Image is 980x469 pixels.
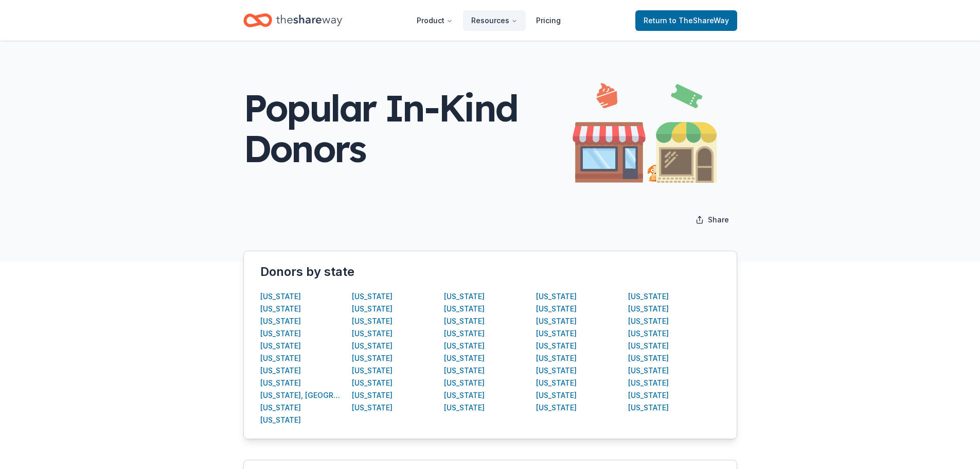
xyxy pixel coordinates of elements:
[628,303,669,315] button: [US_STATE]
[352,327,393,340] button: [US_STATE]
[260,377,301,389] div: [US_STATE]
[260,303,301,315] button: [US_STATE]
[628,327,669,340] button: [US_STATE]
[444,364,485,377] button: [US_STATE]
[352,377,393,389] button: [US_STATE]
[536,340,577,352] button: [US_STATE]
[352,290,393,303] button: [US_STATE]
[260,340,301,352] button: [US_STATE]
[536,327,577,340] button: [US_STATE]
[260,327,301,340] button: [US_STATE]
[444,402,485,414] button: [US_STATE]
[536,364,577,377] div: [US_STATE]
[260,290,301,303] button: [US_STATE]
[628,352,669,364] button: [US_STATE]
[528,10,569,31] a: Pricing
[708,214,729,226] span: Share
[352,389,393,402] button: [US_STATE]
[536,377,577,389] button: [US_STATE]
[444,315,485,327] button: [US_STATE]
[463,10,526,31] button: Resources
[628,315,669,327] button: [US_STATE]
[573,74,717,183] img: Illustration for popular page
[408,8,569,32] nav: Main
[352,352,393,364] div: [US_STATE]
[444,389,485,402] button: [US_STATE]
[536,290,577,303] button: [US_STATE]
[536,402,577,414] button: [US_STATE]
[628,389,669,402] button: [US_STATE]
[260,389,343,402] div: [US_STATE], [GEOGRAPHIC_DATA]
[644,14,729,27] span: Return
[408,10,461,31] button: Product
[444,352,485,364] button: [US_STATE]
[444,303,485,315] button: [US_STATE]
[352,364,393,377] button: [US_STATE]
[628,402,669,414] div: [US_STATE]
[260,352,301,364] button: [US_STATE]
[536,352,577,364] button: [US_STATE]
[444,340,485,352] button: [US_STATE]
[669,16,729,25] span: to TheShareWay
[444,327,485,340] button: [US_STATE]
[260,364,301,377] button: [US_STATE]
[536,389,577,402] button: [US_STATE]
[260,402,301,414] button: [US_STATE]
[352,303,393,315] button: [US_STATE]
[628,377,669,389] button: [US_STATE]
[628,340,669,352] button: [US_STATE]
[444,377,485,389] button: [US_STATE]
[260,315,301,327] button: [US_STATE]
[444,290,485,303] button: [US_STATE]
[628,290,669,303] button: [US_STATE]
[243,8,342,32] a: Home
[260,414,301,426] button: [US_STATE]
[260,264,720,280] div: Donors by state
[536,315,577,327] button: [US_STATE]
[536,303,577,315] button: [US_STATE]
[243,88,573,169] div: Popular In-Kind Donors
[628,364,669,377] button: [US_STATE]
[352,340,393,352] div: [US_STATE]
[352,402,393,414] button: [US_STATE]
[352,315,393,327] button: [US_STATE]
